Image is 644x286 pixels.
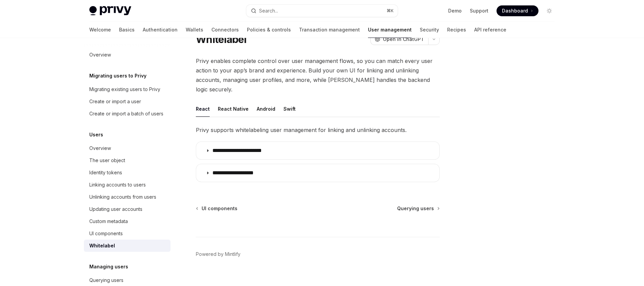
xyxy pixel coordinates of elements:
button: Open in ChatGPT [370,34,428,45]
button: Swift [283,101,296,117]
a: Updating user accounts [84,203,170,215]
span: Dashboard [502,7,528,14]
div: Create or import a batch of users [89,110,163,118]
img: light logo [89,6,131,16]
a: Basics [119,22,135,38]
span: Querying users [397,205,434,212]
a: Overview [84,49,170,61]
a: Policies & controls [247,22,291,38]
a: Transaction management [299,22,360,38]
div: Migrating existing users to Privy [89,85,160,93]
a: Connectors [211,22,239,38]
div: Custom metadata [89,217,128,225]
div: Overview [89,51,111,59]
span: Privy supports whitelabeling user management for linking and unlinking accounts. [196,125,440,135]
div: Create or import a user [89,97,141,106]
span: Privy enables complete control over user management flows, so you can match every user action to ... [196,56,440,94]
a: Migrating existing users to Privy [84,83,170,95]
a: The user object [84,154,170,167]
a: Identity tokens [84,167,170,179]
div: Identity tokens [89,169,122,177]
a: Querying users [397,205,439,212]
a: User management [368,22,412,38]
span: ⌘ K [387,8,394,14]
a: Overview [84,142,170,154]
a: Unlinking accounts from users [84,191,170,203]
a: Support [470,7,488,14]
button: Android [257,101,275,117]
a: Demo [448,7,462,14]
a: Recipes [447,22,466,38]
span: Open in ChatGPT [383,36,424,43]
a: Welcome [89,22,111,38]
a: UI components [197,205,237,212]
a: Security [420,22,439,38]
div: Linking accounts to users [89,181,146,189]
button: Search...⌘K [246,5,398,17]
div: Querying users [89,276,123,284]
a: Whitelabel [84,240,170,252]
a: Create or import a user [84,95,170,108]
h5: Managing users [89,263,128,271]
div: The user object [89,156,125,164]
button: React Native [218,101,249,117]
a: Powered by Mintlify [196,251,240,258]
a: Authentication [143,22,178,38]
div: Search... [259,7,278,15]
button: Toggle dark mode [544,5,555,16]
h5: Users [89,131,103,139]
button: React [196,101,210,117]
a: Linking accounts to users [84,179,170,191]
a: Wallets [186,22,203,38]
div: Overview [89,144,111,152]
h5: Migrating users to Privy [89,72,146,80]
a: Create or import a batch of users [84,108,170,120]
span: UI components [202,205,237,212]
a: Custom metadata [84,215,170,227]
div: Updating user accounts [89,205,142,213]
h1: Whitelabel [196,33,247,45]
div: Whitelabel [89,242,115,250]
a: API reference [474,22,506,38]
a: Dashboard [497,5,538,16]
div: UI components [89,229,123,238]
div: Unlinking accounts from users [89,193,156,201]
a: UI components [84,227,170,240]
